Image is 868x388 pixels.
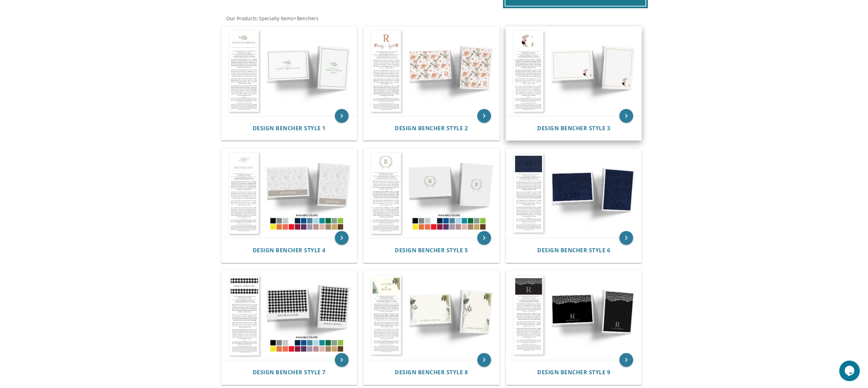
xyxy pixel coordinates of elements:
a: keyboard_arrow_right [335,109,349,123]
a: Design Bencher Style 5 [395,247,468,254]
a: Design Bencher Style 2 [395,125,468,132]
span: Design Bencher Style 8 [395,368,468,376]
span: > [293,15,318,22]
iframe: chat widget [839,361,861,381]
img: Design Bencher Style 5 [364,149,499,238]
img: Design Bencher Style 6 [506,149,642,238]
span: Specialty Items [259,15,293,22]
div: : [221,15,434,22]
img: Design Bencher Style 7 [222,271,357,360]
a: Design Bencher Style 3 [537,125,610,132]
img: Design Bencher Style 2 [364,27,499,116]
span: Design Bencher Style 5 [395,246,468,254]
a: Our Products [226,15,257,22]
a: keyboard_arrow_right [477,353,491,367]
a: keyboard_arrow_right [335,353,349,367]
a: keyboard_arrow_right [619,353,633,367]
a: keyboard_arrow_right [477,109,491,123]
span: Design Bencher Style 1 [253,124,326,132]
a: Specialty Items [258,15,293,22]
a: keyboard_arrow_right [477,231,491,245]
span: Design Bencher Style 4 [253,246,326,254]
a: Design Bencher Style 6 [537,247,610,254]
span: Design Bencher Style 9 [537,368,610,376]
a: Benchers [296,15,318,22]
img: Design Bencher Style 3 [506,27,642,116]
span: Benchers [297,15,318,22]
a: Design Bencher Style 7 [253,369,326,376]
a: Design Bencher Style 1 [253,125,326,132]
img: Design Bencher Style 1 [222,27,357,116]
span: Design Bencher Style 7 [253,368,326,376]
a: Design Bencher Style 9 [537,369,610,376]
span: Design Bencher Style 3 [537,124,610,132]
img: Design Bencher Style 9 [506,271,642,360]
a: keyboard_arrow_right [619,231,633,245]
a: Design Bencher Style 8 [395,369,468,376]
span: Design Bencher Style 6 [537,246,610,254]
a: keyboard_arrow_right [619,109,633,123]
a: Design Bencher Style 4 [253,247,326,254]
a: keyboard_arrow_right [335,231,349,245]
img: Design Bencher Style 8 [364,271,499,360]
span: Design Bencher Style 2 [395,124,468,132]
img: Design Bencher Style 4 [222,149,357,238]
